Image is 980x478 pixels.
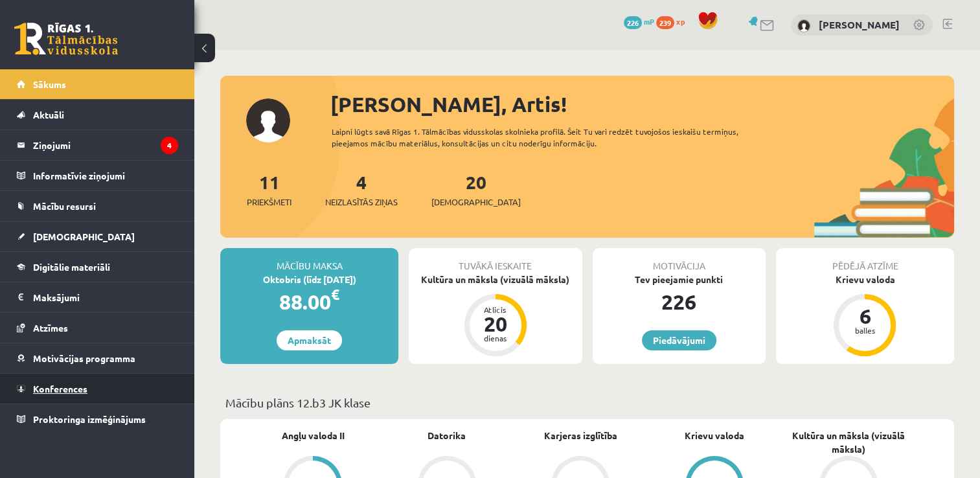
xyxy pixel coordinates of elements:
a: Konferences [17,374,178,404]
div: Motivācija [593,248,766,273]
span: xp [676,16,685,27]
div: [PERSON_NAME], Artis! [330,89,954,120]
a: Informatīvie ziņojumi [17,161,178,190]
div: Laipni lūgts savā Rīgas 1. Tālmācības vidusskolas skolnieka profilā. Šeit Tu vari redzēt tuvojošo... [332,126,772,149]
legend: Informatīvie ziņojumi [33,161,178,190]
div: Tuvākā ieskaite [409,248,582,273]
span: € [331,285,339,304]
span: Aktuāli [33,109,64,120]
span: Atzīmes [33,322,68,334]
a: 239 xp [656,16,691,27]
a: Motivācijas programma [17,343,178,373]
a: Rīgas 1. Tālmācības vidusskola [14,23,118,55]
a: [PERSON_NAME] [819,18,900,31]
div: 6 [845,306,884,326]
span: Neizlasītās ziņas [325,196,398,209]
legend: Ziņojumi [33,130,178,160]
span: Motivācijas programma [33,352,135,364]
a: Sākums [17,69,178,99]
div: Oktobris (līdz [DATE]) [220,273,398,286]
div: 20 [476,313,515,334]
a: Krievu valoda [685,429,744,442]
a: Digitālie materiāli [17,252,178,282]
div: balles [845,326,884,334]
div: Mācību maksa [220,248,398,273]
a: Aktuāli [17,100,178,130]
div: Krievu valoda [776,273,954,286]
a: Datorika [427,429,466,442]
div: Atlicis [476,306,515,313]
span: mP [644,16,654,27]
a: Atzīmes [17,313,178,343]
a: Ziņojumi4 [17,130,178,160]
span: Priekšmeti [247,196,291,209]
i: 4 [161,137,178,154]
a: 4Neizlasītās ziņas [325,170,398,209]
span: [DEMOGRAPHIC_DATA] [431,196,521,209]
div: Pēdējā atzīme [776,248,954,273]
span: [DEMOGRAPHIC_DATA] [33,231,135,242]
div: 226 [593,286,766,317]
img: Artis Semjonovs [797,19,810,32]
legend: Maksājumi [33,282,178,312]
span: Digitālie materiāli [33,261,110,273]
span: Mācību resursi [33,200,96,212]
span: Sākums [33,78,66,90]
a: [DEMOGRAPHIC_DATA] [17,222,178,251]
a: Kultūra un māksla (vizuālā māksla) Atlicis 20 dienas [409,273,582,358]
div: Tev pieejamie punkti [593,273,766,286]
span: Konferences [33,383,87,394]
a: Krievu valoda 6 balles [776,273,954,358]
a: Karjeras izglītība [544,429,617,442]
div: dienas [476,334,515,342]
span: 226 [624,16,642,29]
a: 226 mP [624,16,654,27]
a: Proktoringa izmēģinājums [17,404,178,434]
a: Apmaksāt [277,330,342,350]
a: Angļu valoda II [282,429,345,442]
a: Maksājumi [17,282,178,312]
a: 20[DEMOGRAPHIC_DATA] [431,170,521,209]
div: 88.00 [220,286,398,317]
a: 11Priekšmeti [247,170,291,209]
span: Proktoringa izmēģinājums [33,413,146,425]
a: Mācību resursi [17,191,178,221]
a: Kultūra un māksla (vizuālā māksla) [781,429,915,456]
a: Piedāvājumi [642,330,716,350]
div: Kultūra un māksla (vizuālā māksla) [409,273,582,286]
span: 239 [656,16,674,29]
p: Mācību plāns 12.b3 JK klase [225,394,949,411]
